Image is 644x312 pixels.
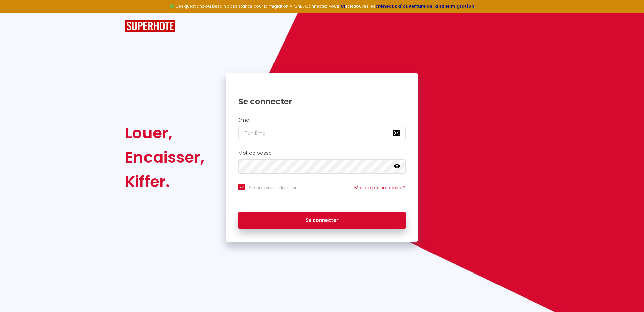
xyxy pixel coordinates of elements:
[354,184,406,191] a: Mot de passe oublié ?
[238,150,406,156] h2: Mot de passe
[125,170,204,194] div: Kiffer.
[238,212,406,229] button: Se connecter
[238,126,406,140] input: Ton Email
[125,121,204,145] div: Louer,
[125,20,175,32] img: SuperHote logo
[125,145,204,170] div: Encaisser,
[339,3,345,9] a: ICI
[238,117,406,123] h2: Email
[238,96,406,107] h1: Se connecter
[375,3,474,9] a: créneaux d'ouverture de la salle migration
